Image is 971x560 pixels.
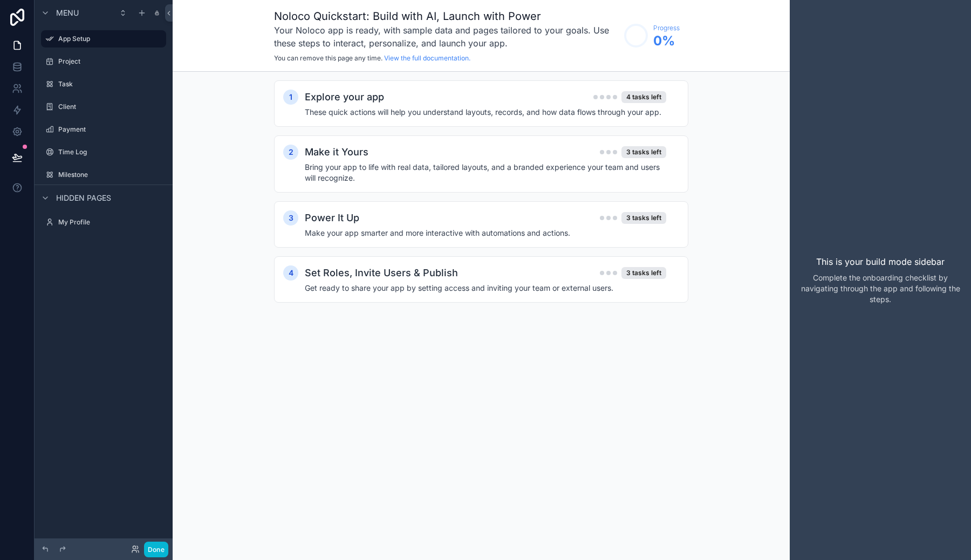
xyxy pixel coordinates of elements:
a: Time Log [41,144,166,161]
label: Task [58,80,164,88]
span: 0 % [653,32,680,50]
h3: Your Noloco app is ready, with sample data and pages tailored to your goals. Use these steps to i... [274,24,619,50]
a: Project [41,53,166,70]
label: Project [58,57,164,66]
span: Progress [653,24,680,32]
a: App Setup [41,30,166,47]
a: My Profile [41,214,166,231]
a: Client [41,98,166,115]
label: My Profile [58,218,164,227]
span: Hidden pages [56,193,111,203]
p: This is your build mode sidebar [816,255,945,268]
label: Time Log [58,148,164,156]
h1: Noloco Quickstart: Build with AI, Launch with Power [274,9,619,24]
label: Client [58,103,164,111]
a: View the full documentation. [384,54,470,62]
span: Menu [56,8,79,18]
span: You can remove this page any time. [274,54,382,62]
a: Milestone [41,166,166,183]
label: Milestone [58,170,164,179]
label: Payment [58,125,164,134]
button: Done [144,542,168,557]
a: Payment [41,121,166,138]
label: App Setup [58,35,160,43]
p: Complete the onboarding checklist by navigating through the app and following the steps. [798,272,962,305]
a: Task [41,76,166,93]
